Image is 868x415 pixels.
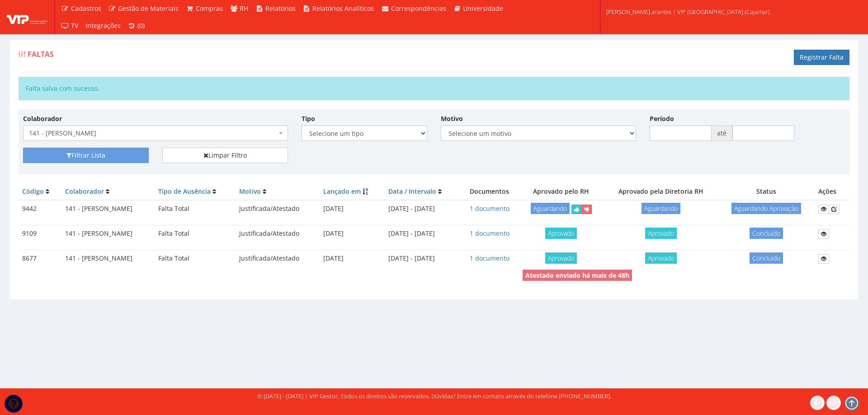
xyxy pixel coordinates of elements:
[158,187,211,196] a: Tipo de Ausência
[22,187,44,196] a: Código
[323,187,361,196] a: Lançado em
[815,183,849,200] th: Ações
[642,203,680,214] span: Aguardando
[265,4,296,13] span: Relatórios
[240,4,248,13] span: RH
[71,21,78,30] span: TV
[28,49,54,59] span: Faltas
[470,229,509,238] a: 1 documento
[731,203,801,214] span: Aguardando Aprovação
[155,225,236,242] td: Falta Total
[312,4,374,13] span: Relatórios Analíticos
[606,7,770,16] span: [PERSON_NAME].arantes | VIP [GEOGRAPHIC_DATA] (Cajamar)
[718,183,814,200] th: Status
[236,225,320,242] td: Justificada/Atestado
[236,250,320,267] td: Justificada/Atestado
[545,228,577,239] span: Aprovado
[302,114,315,123] label: Tipo
[61,225,155,242] td: 141 - [PERSON_NAME]
[545,252,577,264] span: Aprovado
[463,4,503,13] span: Universidade
[388,187,436,196] a: Data / Intervalo
[385,250,460,267] td: [DATE] - [DATE]
[19,250,61,267] td: 8677
[531,203,570,214] span: Aguardando
[137,21,145,30] span: (0)
[519,183,604,200] th: Aprovado pelo RH
[71,4,101,13] span: Cadastros
[712,126,732,141] span: até
[645,228,677,239] span: Aprovado
[23,148,149,163] button: Filtrar Lista
[57,17,82,34] a: TV
[525,271,629,280] strong: Atestado enviado há mais de 48h
[470,204,509,213] a: 1 documento
[750,228,783,239] span: Concluído
[124,17,149,34] a: (0)
[155,200,236,218] td: Falta Total
[196,4,223,13] span: Compras
[19,225,61,242] td: 9109
[65,187,104,196] a: Colaborador
[645,252,677,264] span: Aprovado
[385,200,460,218] td: [DATE] - [DATE]
[320,250,384,267] td: [DATE]
[85,21,121,30] span: Integrações
[750,252,783,264] span: Concluído
[320,200,384,218] td: [DATE]
[19,200,61,218] td: 9442
[441,114,463,123] label: Motivo
[29,129,277,138] span: 141 - CARLOS CESAR GOMES
[19,77,849,100] div: Falta salva com sucesso.
[650,114,674,123] label: Período
[794,50,849,65] a: Registrar Falta
[470,254,509,262] a: 1 documento
[239,187,261,196] a: Motivo
[23,126,288,141] span: 141 - CARLOS CESAR GOMES
[162,148,288,163] a: Limpar Filtro
[23,114,62,123] label: Colaborador
[391,4,446,13] span: Correspondências
[320,225,384,242] td: [DATE]
[385,225,460,242] td: [DATE] - [DATE]
[155,250,236,267] td: Falta Total
[460,183,519,200] th: Documentos
[604,183,719,200] th: Aprovado pela Diretoria RH
[118,4,179,13] span: Gestão de Materiais
[7,10,47,24] img: logo
[257,392,611,401] div: © [DATE] - [DATE] | VIP Gestor. Todos os direitos são reservados. Dúvidas? Entre em contato atrav...
[61,250,155,267] td: 141 - [PERSON_NAME]
[236,200,320,218] td: Justificada/Atestado
[61,200,155,218] td: 141 - [PERSON_NAME]
[82,17,124,34] a: Integrações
